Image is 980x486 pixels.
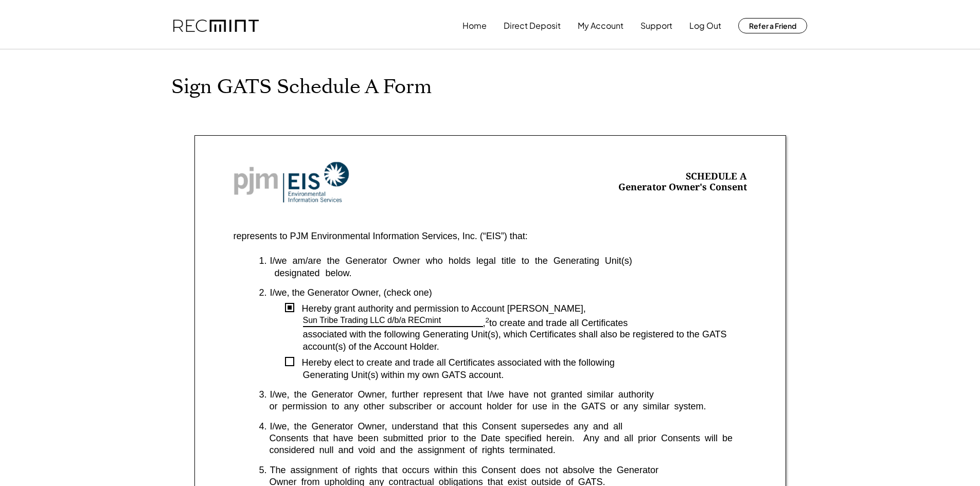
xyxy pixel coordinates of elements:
[270,389,747,401] div: I/we, the Generator Owner, further represent that I/we have not granted similar authority
[303,315,441,326] div: Sun Tribe Trading LLC d/b/a RECmint
[171,75,809,99] h1: Sign GATS Schedule A Form
[270,421,747,433] div: I/we, the Generator Owner, understand that this Consent supersedes any and all
[618,171,747,194] div: SCHEDULE A Generator Owner's Consent
[259,464,267,476] div: 5.
[259,255,267,267] div: 1.
[259,401,747,412] div: or permission to any other subscriber or account holder for use in the GATS or any similar system.
[578,15,623,36] button: My Account
[640,15,672,36] button: Support
[738,18,807,33] button: Refer a Friend
[234,230,528,242] div: represents to PJM Environmental Information Services, Inc. (“EIS”) that:
[294,357,747,369] div: Hereby elect to create and trade all Certificates associated with the following
[270,464,747,476] div: The assignment of rights that occurs within this Consent does not absolve the Generator
[270,287,747,299] div: I/we, the Generator Owner, (check one)
[173,20,259,32] img: recmint-logotype%403x.png
[489,318,746,329] div: to create and trade all Certificates
[259,389,267,401] div: 3.
[259,433,747,457] div: Consents that have been submitted prior to the Date specified herein. Any and all prior Consents ...
[504,15,561,36] button: Direct Deposit
[259,267,747,279] div: designated below.
[270,255,747,267] div: I/we am/are the Generator Owner who holds legal title to the Generating Unit(s)
[486,316,490,324] sup: 2
[303,369,747,381] div: Generating Unit(s) within my own GATS account.
[294,303,747,315] div: Hereby grant authority and permission to Account [PERSON_NAME],
[462,15,487,36] button: Home
[303,329,747,353] div: associated with the following Generating Unit(s), which Certificates shall also be registered to ...
[259,287,267,299] div: 2.
[259,421,267,433] div: 4.
[234,161,349,203] img: Screenshot%202023-10-20%20at%209.53.17%20AM.png
[483,318,490,329] div: ,
[689,15,721,36] button: Log Out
